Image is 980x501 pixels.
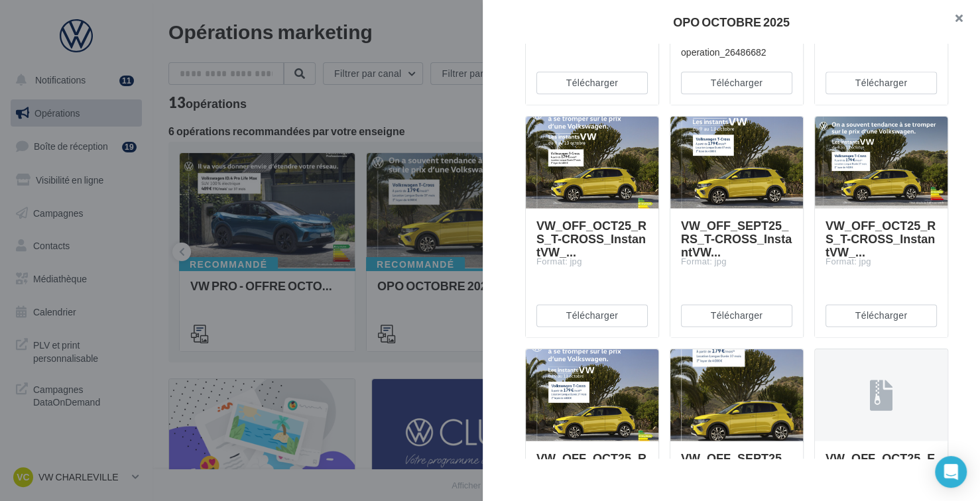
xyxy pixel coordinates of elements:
[504,16,959,28] div: OPO OCTOBRE 2025
[826,72,937,94] button: Télécharger
[536,304,648,327] button: Télécharger
[826,304,937,327] button: Télécharger
[536,218,646,259] span: VW_OFF_OCT25_RS_T-CROSS_InstantVW_...
[536,451,646,492] span: VW_OFF_OCT25_RS_T-CROSS_InstantVW_...
[681,218,792,259] span: VW_OFF_SEPT25_RS_T-CROSS_InstantVW...
[826,451,936,492] span: VW_OFF_OCT25_Emailing_ID3_T-CROSS
[681,46,792,59] div: operation_26486682
[681,256,792,268] div: Format: jpg
[681,72,792,94] button: Télécharger
[536,256,648,268] div: Format: jpg
[536,72,648,94] button: Télécharger
[681,451,792,492] span: VW_OFF_SEPT25_RS_T-CROSS_InstantVW...
[935,456,967,488] div: Open Intercom Messenger
[826,256,937,268] div: Format: jpg
[826,218,936,259] span: VW_OFF_OCT25_RS_T-CROSS_InstantVW_...
[681,304,792,327] button: Télécharger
